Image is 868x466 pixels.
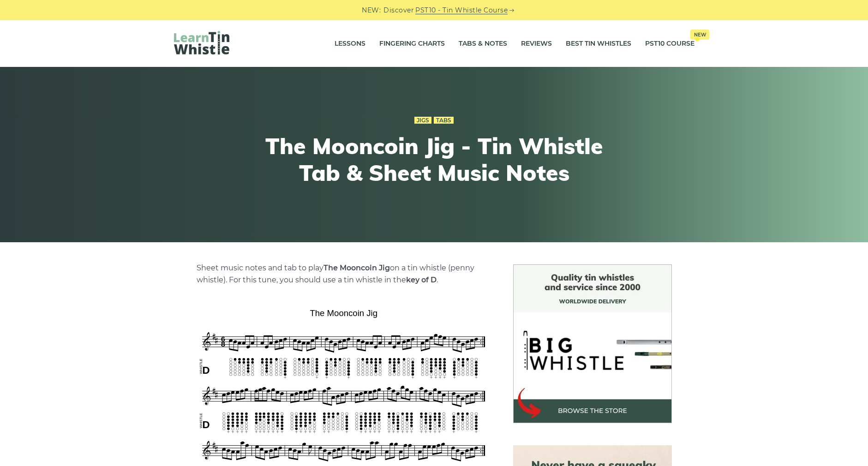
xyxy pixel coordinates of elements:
[513,264,672,423] img: BigWhistle Tin Whistle Store
[335,32,365,55] a: Lessons
[174,31,229,54] img: LearnTinWhistle.com
[459,32,507,55] a: Tabs & Notes
[379,32,445,55] a: Fingering Charts
[521,32,552,55] a: Reviews
[434,117,454,124] a: Tabs
[264,133,604,186] h1: The Mooncoin Jig - Tin Whistle Tab & Sheet Music Notes
[690,30,709,40] span: New
[645,32,694,55] a: PST10 CourseNew
[197,262,491,286] p: Sheet music notes and tab to play on a tin whistle (penny whistle). For this tune, you should use...
[406,275,437,284] strong: key of D
[566,32,631,55] a: Best Tin Whistles
[323,263,390,272] strong: The Mooncoin Jig
[414,117,431,124] a: Jigs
